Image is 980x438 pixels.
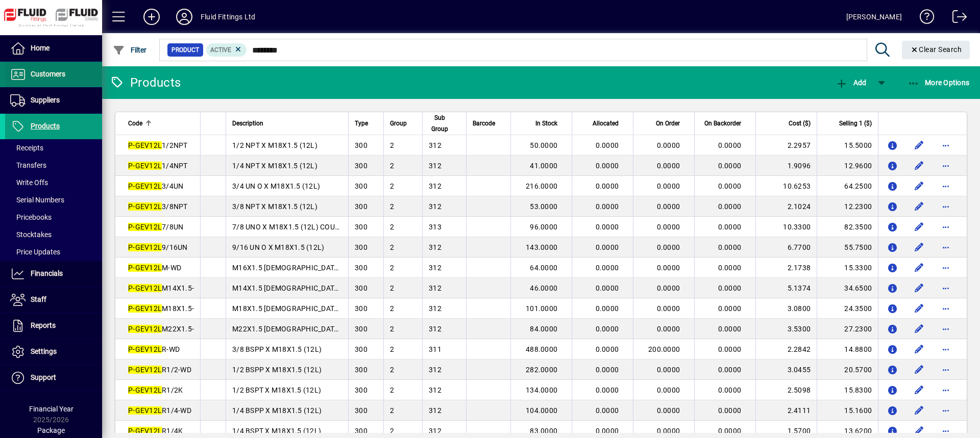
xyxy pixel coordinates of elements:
[232,325,418,333] span: M22X1.5 [DEMOGRAPHIC_DATA] STUD X M18X1.5 (12L)
[530,141,557,149] span: 50.0000
[5,226,102,243] a: Stocktakes
[10,161,46,169] span: Transfers
[640,118,689,129] div: On Order
[429,112,451,135] span: Sub Group
[429,141,442,149] span: 312
[10,178,48,187] span: Write Offs
[526,386,557,394] span: 134.0000
[817,339,878,359] td: 14.8800
[718,345,742,353] span: 0.0000
[128,345,180,353] span: R-WD
[911,198,927,215] button: Edit
[755,217,817,237] td: 10.3300
[390,182,394,190] span: 2
[530,325,557,333] span: 84.0000
[429,284,442,292] span: 312
[429,112,460,135] div: Sub Group
[596,325,619,333] span: 0.0000
[596,223,619,231] span: 0.0000
[657,284,680,292] span: 0.0000
[355,162,367,170] span: 300
[596,264,619,272] span: 0.0000
[355,345,367,353] span: 300
[390,284,394,292] span: 2
[128,118,142,129] span: Code
[232,345,322,353] span: 3/8 BSPP X M18X1.5 (12L)
[938,239,954,255] button: More options
[232,366,322,374] span: 1/2 BSPP X M18X1.5 (12L)
[789,118,811,129] span: Cost ($)
[10,230,52,239] span: Stocktakes
[755,176,817,196] td: 10.6253
[168,8,201,26] button: Profile
[530,427,557,435] span: 83.0000
[128,118,194,129] div: Code
[755,380,817,400] td: 2.5098
[5,365,102,391] a: Support
[657,264,680,272] span: 0.0000
[232,141,317,149] span: 1/2 NPT X M18X1.5 (12L)
[596,304,619,313] span: 0.0000
[110,74,181,91] div: Products
[718,366,742,374] span: 0.0000
[526,182,557,190] span: 216.0000
[355,118,377,129] div: Type
[128,325,162,333] em: P-GEV12L
[596,284,619,292] span: 0.0000
[718,406,742,415] span: 0.0000
[429,223,442,231] span: 313
[429,325,442,333] span: 312
[31,321,56,329] span: Reports
[657,141,680,149] span: 0.0000
[938,300,954,317] button: More options
[755,257,817,278] td: 2.1738
[355,223,367,231] span: 300
[31,122,60,130] span: Products
[535,118,557,129] span: In Stock
[128,406,191,415] span: R1/4-WD
[911,321,927,337] button: Edit
[817,196,878,217] td: 12.2300
[908,79,970,87] span: More Options
[232,386,321,394] span: 1/2 BSPT X M18X1.5 (12L)
[128,325,194,333] span: M22X1.5-
[910,45,962,54] span: Clear Search
[128,223,183,231] span: 7/8UN
[390,223,394,231] span: 2
[911,382,927,398] button: Edit
[135,8,168,26] button: Add
[938,362,954,378] button: More options
[718,386,742,394] span: 0.0000
[5,243,102,261] a: Price Updates
[755,298,817,319] td: 3.0800
[526,243,557,251] span: 143.0000
[128,284,162,292] em: P-GEV12L
[355,141,367,149] span: 300
[355,202,367,211] span: 300
[657,386,680,394] span: 0.0000
[938,280,954,296] button: More options
[390,162,394,170] span: 2
[755,135,817,156] td: 2.2957
[201,9,255,25] div: Fluid Fittings Ltd
[355,243,367,251] span: 300
[657,182,680,190] span: 0.0000
[232,304,418,313] span: M18X1.5 [DEMOGRAPHIC_DATA] STUD X M18X1.5 (12L)
[656,118,680,129] span: On Order
[10,213,52,221] span: Pricebooks
[390,325,394,333] span: 2
[10,196,64,204] span: Serial Numbers
[657,325,680,333] span: 0.0000
[128,406,162,415] em: P-GEV12L
[718,202,742,211] span: 0.0000
[473,118,504,129] div: Barcode
[704,118,741,129] span: On Backorder
[128,304,194,313] span: M18X1.5-
[31,347,57,355] span: Settings
[390,427,394,435] span: 2
[817,156,878,176] td: 12.9600
[429,243,442,251] span: 312
[128,386,162,394] em: P-GEV12L
[10,248,60,256] span: Price Updates
[833,73,869,92] button: Add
